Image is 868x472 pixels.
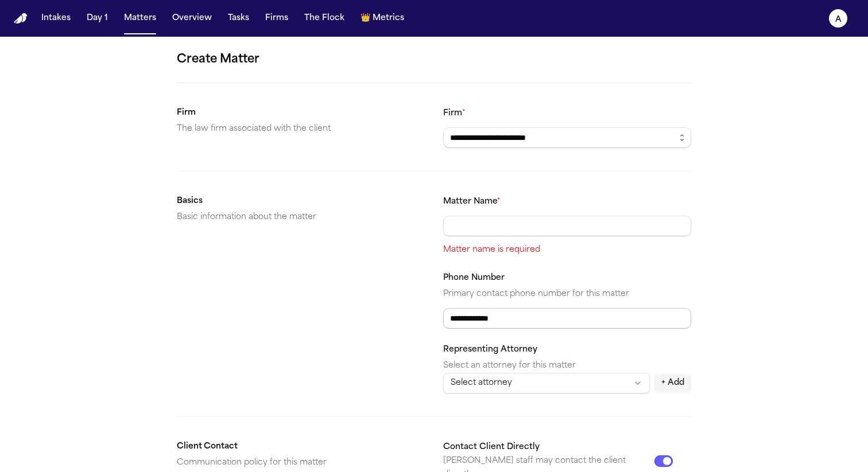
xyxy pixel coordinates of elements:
[356,8,409,29] button: crownMetrics
[223,8,254,29] button: Tasks
[82,8,113,29] button: Day 1
[443,274,505,282] label: Phone Number
[177,106,425,120] h2: Firm
[443,243,691,257] p: Matter name is required
[119,8,161,29] button: Matters
[177,440,425,454] h2: Client Contact
[443,443,540,451] label: Contact Client Directly
[177,210,425,224] p: Basic information about the matter
[443,373,650,393] button: Select attorney
[443,127,691,148] input: Select a firm
[177,194,425,208] h2: Basics
[443,359,691,373] p: Select an attorney for this matter
[177,456,425,470] p: Communication policy for this matter
[443,287,691,301] p: Primary contact phone number for this matter
[443,197,501,206] label: Matter Name
[177,122,425,136] p: The law firm associated with the client
[300,8,349,29] button: The Flock
[443,345,537,354] label: Representing Attorney
[14,13,28,24] img: Finch Logo
[261,8,293,29] button: Firms
[14,13,28,24] a: Home
[654,374,691,392] button: + Add
[168,8,216,29] button: Overview
[37,8,75,29] button: Intakes
[443,109,466,118] label: Firm
[177,50,691,69] h1: Create Matter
